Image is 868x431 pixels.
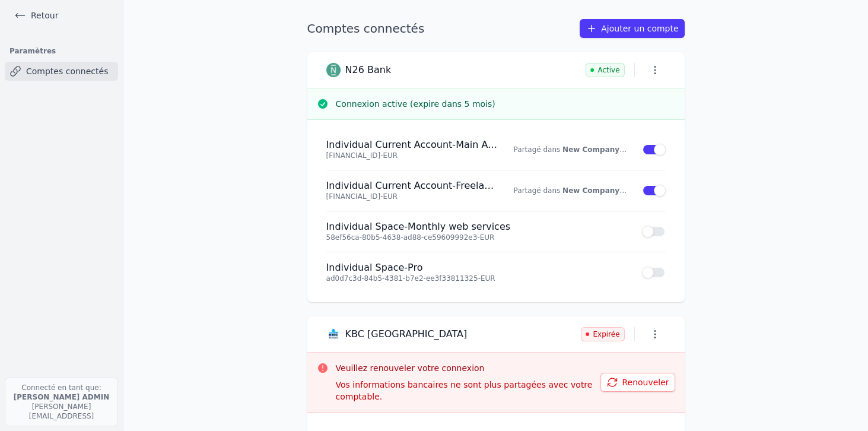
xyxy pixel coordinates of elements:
p: 58ef56ca-80b5-4638-ad88-ce59609992e3 - EUR [326,233,628,242]
button: Renouveler [600,373,675,392]
a: Retour [9,7,63,24]
a: New Company SRL [562,186,637,195]
img: KBC Brussels logo [326,327,341,341]
h4: Individual Current Account - Main Account [326,139,500,151]
span: Active [586,63,624,77]
h4: Individual Space - Monthly web services [326,221,628,233]
h4: Individual Current Account - Freelancer Account [326,180,500,192]
p: Partagé dans [514,145,628,154]
p: [FINANCIAL_ID] - EUR [326,192,500,201]
h3: Veuillez renouveler votre connexion [336,362,601,374]
a: Ajouter un compte [580,19,684,38]
p: Vos informations bancaires ne sont plus partagées avec votre comptable. [336,379,601,403]
a: New Company SRL [562,145,637,154]
p: Connecté en tant que: [PERSON_NAME][EMAIL_ADDRESS] [5,378,118,426]
p: Partagé dans [514,186,628,195]
h1: Comptes connectés [307,20,425,37]
p: ad0d7c3d-84b5-4381-b7e2-ee3f33811325 - EUR [326,274,628,283]
h3: KBC [GEOGRAPHIC_DATA] [345,328,468,340]
h4: Individual Space - Pro [326,262,628,274]
img: N26 Bank logo [326,63,341,77]
h3: Connexion active (expire dans 5 mois) [336,98,675,110]
strong: [PERSON_NAME] ADMIN [14,393,109,401]
h3: N26 Bank [345,64,392,76]
a: Comptes connectés [5,62,118,81]
p: [FINANCIAL_ID] - EUR [326,151,500,160]
h3: Paramètres [5,43,118,59]
span: Expirée [581,327,624,341]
